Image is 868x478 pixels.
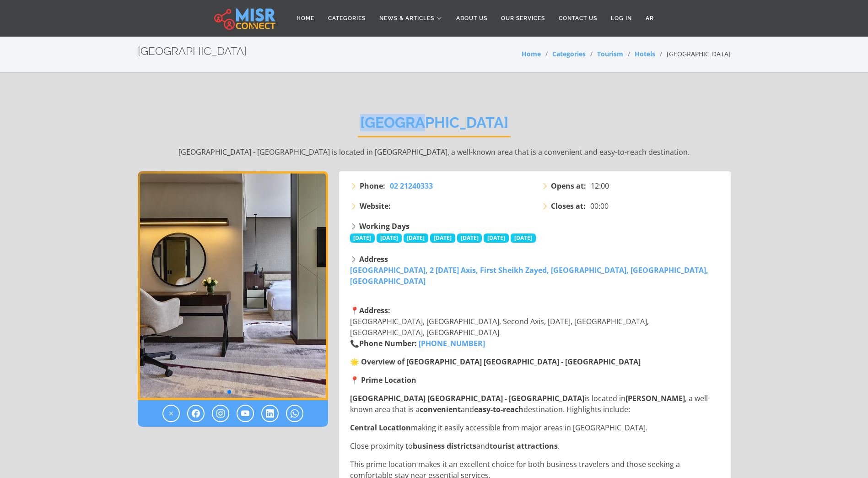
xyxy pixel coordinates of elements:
[474,404,523,414] strong: easy-to-reach
[639,10,661,27] a: AR
[138,171,328,400] img: Crowne Plaza
[490,441,558,451] strong: tourist attractions
[350,357,641,367] strong: 🌟 Overview of [GEOGRAPHIC_DATA] [GEOGRAPHIC_DATA] - [GEOGRAPHIC_DATA]
[360,180,385,191] strong: Phone:
[390,181,433,191] span: 02 21240333
[235,390,238,394] span: Go to slide 4
[551,201,586,212] strong: Closes at:
[590,201,609,212] span: 00:00
[350,440,722,451] p: Close proximity to and .
[359,338,417,348] strong: Phone Number:
[358,114,511,137] h2: [GEOGRAPHIC_DATA]
[413,441,476,451] strong: business districts
[350,423,411,433] strong: Central Location
[635,49,655,58] a: Hotels
[227,390,231,394] span: Go to slide 3
[552,49,586,58] a: Categories
[360,201,391,212] strong: Website:
[379,14,434,22] span: News & Articles
[350,393,584,403] strong: [GEOGRAPHIC_DATA] [GEOGRAPHIC_DATA] - [GEOGRAPHIC_DATA]
[494,10,552,27] a: Our Services
[350,422,722,433] p: making it easily accessible from major areas in [GEOGRAPHIC_DATA].
[484,234,509,243] span: [DATE]
[430,234,455,243] span: [DATE]
[290,10,321,27] a: Home
[604,10,639,27] a: Log in
[213,390,216,394] span: Go to slide 1
[552,10,604,27] a: Contact Us
[390,180,433,191] a: 02 21240333
[359,254,388,264] strong: Address
[138,147,731,158] p: [GEOGRAPHIC_DATA] - [GEOGRAPHIC_DATA] is located in [GEOGRAPHIC_DATA], a well-known area that is ...
[551,180,586,191] strong: Opens at:
[350,234,375,243] span: [DATE]
[350,305,722,349] p: 📍 [GEOGRAPHIC_DATA], [GEOGRAPHIC_DATA], Second Axis, [DATE], [GEOGRAPHIC_DATA], [GEOGRAPHIC_DATA]...
[214,7,275,30] img: main.misr_connect
[350,265,708,286] a: [GEOGRAPHIC_DATA], 2 [DATE] Axis, First Sheikh Zayed, [GEOGRAPHIC_DATA], [GEOGRAPHIC_DATA], [GEOG...
[242,390,246,394] span: Go to slide 5
[457,234,482,243] span: [DATE]
[419,338,485,348] a: [PHONE_NUMBER]
[449,10,494,27] a: About Us
[377,234,402,243] span: [DATE]
[522,49,541,58] a: Home
[249,390,253,394] span: Go to slide 6
[655,49,731,59] li: [GEOGRAPHIC_DATA]
[138,171,328,400] div: 3 / 6
[597,49,623,58] a: Tourism
[420,404,461,414] strong: convenient
[359,221,410,231] strong: Working Days
[404,234,429,243] span: [DATE]
[591,180,609,191] span: 12:00
[138,45,247,58] h2: [GEOGRAPHIC_DATA]
[220,390,224,394] span: Go to slide 2
[350,375,416,385] strong: 📍 Prime Location
[511,234,536,243] span: [DATE]
[359,305,390,315] strong: Address:
[372,10,449,27] a: News & Articles
[625,393,685,403] strong: [PERSON_NAME]
[350,393,722,415] p: is located in , a well-known area that is a and destination. Highlights include:
[321,10,372,27] a: Categories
